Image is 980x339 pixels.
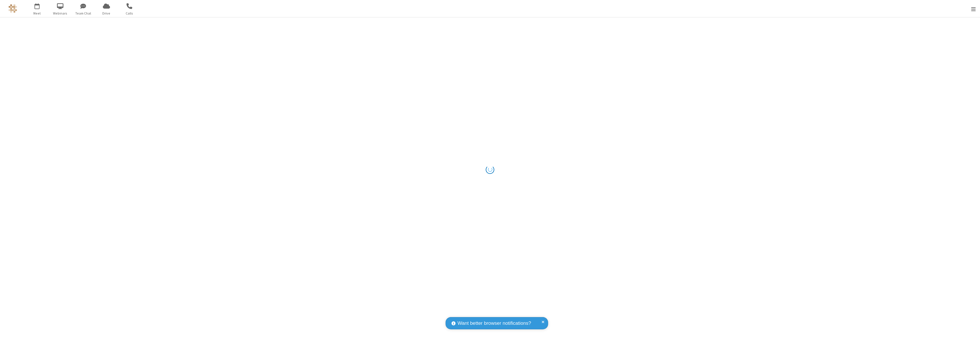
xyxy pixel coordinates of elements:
[50,11,71,16] span: Webinars
[96,11,117,16] span: Drive
[119,11,140,16] span: Calls
[458,320,531,327] span: Want better browser notifications?
[9,4,17,13] img: QA Selenium DO NOT DELETE OR CHANGE
[26,11,48,16] span: Meet
[966,324,976,335] iframe: Chat
[73,11,94,16] span: Team Chat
